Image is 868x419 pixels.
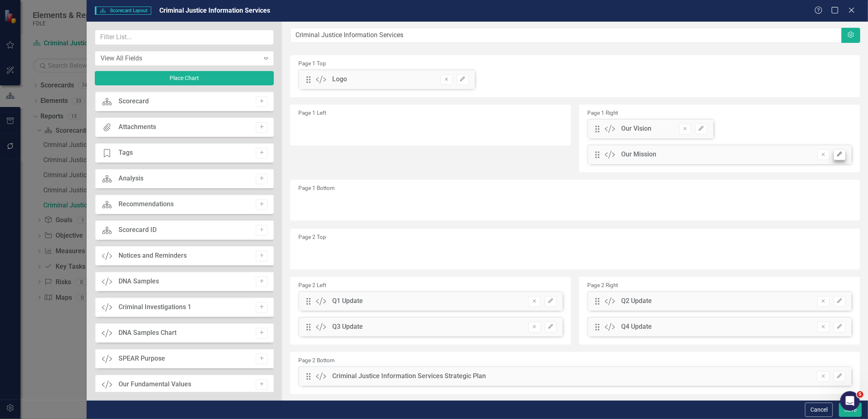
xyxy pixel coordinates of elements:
div: Recommendations [119,200,174,209]
span: Scorecard Layout [95,7,151,15]
span: 5 [857,391,864,398]
small: Page 2 Top [298,234,326,240]
div: Notices and Reminders [119,251,187,261]
small: Page 2 Left [298,282,326,288]
button: Save [839,403,862,417]
div: Q3 Update [332,322,363,332]
div: Our Fundamental Values [119,380,191,389]
button: Place Chart [95,71,274,85]
small: Page 1 Top [298,60,326,67]
iframe: Intercom live chat [840,391,860,411]
span: Criminal Justice Information Services [159,7,270,14]
small: Page 1 Bottom [298,185,335,191]
button: Cancel [805,403,833,417]
div: Logo [332,75,347,84]
div: Q2 Update [621,296,652,306]
div: View All Fields [101,53,259,63]
div: Q4 Update [621,322,652,332]
div: Criminal Investigations 1 [119,303,191,312]
div: Our Mission [621,150,656,159]
div: DNA Samples Chart [119,328,177,338]
div: Attachments [119,123,156,132]
div: SPEAR Purpose [119,354,165,363]
input: Filter List... [95,30,274,45]
div: Analysis [119,174,143,183]
div: Scorecard [119,97,149,106]
div: Scorecard ID [119,225,157,235]
div: Tags [119,148,133,158]
small: Page 2 Bottom [298,357,335,363]
input: Layout Name [290,28,842,43]
div: DNA Samples [119,277,159,286]
div: Our Vision [621,124,651,134]
small: Page 1 Right [587,109,618,116]
small: Page 1 Left [298,109,326,116]
div: Q1 Update [332,296,363,306]
div: Criminal Justice Information Services Strategic Plan [332,372,486,381]
small: Page 2 Right [587,282,618,288]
